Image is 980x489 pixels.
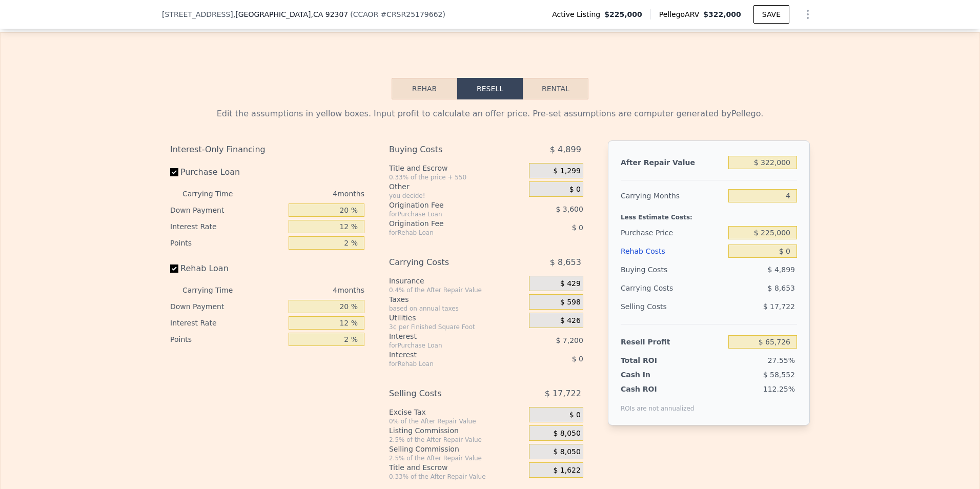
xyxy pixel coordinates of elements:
[389,210,503,218] div: for Purchase Loan
[389,444,525,454] div: Selling Commission
[353,10,379,18] span: CCAOR
[621,370,685,380] div: Cash In
[389,417,525,425] div: 0% of the After Repair Value
[253,186,364,202] div: 4 months
[389,331,503,341] div: Interest
[569,185,581,194] span: $ 0
[389,200,503,210] div: Origination Fee
[560,316,581,325] span: $ 426
[389,286,525,294] div: 0.4% of the After Repair Value
[389,360,503,368] div: for Rehab Loan
[621,260,724,279] div: Buying Costs
[553,429,580,438] span: $ 8,050
[170,140,364,159] div: Interest-Only Financing
[389,384,503,403] div: Selling Costs
[389,350,503,360] div: Interest
[553,447,580,457] span: $ 8,050
[545,384,581,403] span: $ 17,722
[621,187,724,205] div: Carrying Months
[621,223,724,242] div: Purchase Price
[572,223,583,232] span: $ 0
[389,294,525,304] div: Taxes
[389,173,525,181] div: 0.33% of the price + 550
[621,394,695,413] div: ROIs are not annualized
[550,253,581,272] span: $ 8,653
[457,78,523,99] button: Resell
[170,315,284,331] div: Interest Rate
[170,108,810,120] div: Edit the assumptions in yellow boxes. Input profit to calculate an offer price. Pre-set assumptio...
[389,407,525,417] div: Excise Tax
[604,9,642,19] span: $225,000
[768,284,795,292] span: $ 8,653
[233,9,348,19] span: , [GEOGRAPHIC_DATA]
[621,279,685,297] div: Carrying Costs
[621,297,724,316] div: Selling Costs
[170,163,284,181] label: Purchase Loan
[170,168,178,176] input: Purchase Loan
[170,202,284,218] div: Down Payment
[389,323,525,331] div: 3¢ per Finished Square Foot
[569,411,581,420] span: $ 0
[572,355,583,363] span: $ 0
[389,253,503,272] div: Carrying Costs
[170,331,284,348] div: Points
[170,235,284,251] div: Points
[553,466,580,475] span: $ 1,622
[550,140,581,159] span: $ 4,899
[560,279,581,289] span: $ 429
[560,298,581,307] span: $ 598
[763,371,795,379] span: $ 58,552
[552,9,604,19] span: Active Listing
[389,436,525,444] div: 2.5% of the After Repair Value
[798,4,818,25] button: Show Options
[621,205,797,223] div: Less Estimate Costs:
[389,163,525,173] div: Title and Escrow
[621,355,685,365] div: Total ROI
[389,425,525,436] div: Listing Commission
[380,10,442,18] span: # CRSR25179662
[389,192,525,200] div: you decide!
[389,462,525,473] div: Title and Escrow
[389,140,503,159] div: Buying Costs
[170,218,284,235] div: Interest Rate
[621,153,724,172] div: After Repair Value
[392,78,457,99] button: Rehab
[621,384,695,394] div: Cash ROI
[253,282,364,298] div: 4 months
[389,229,503,237] div: for Rehab Loan
[763,385,795,393] span: 112.25%
[763,302,795,311] span: $ 17,722
[659,9,704,19] span: Pellego ARV
[556,336,583,344] span: $ 7,200
[170,264,178,273] input: Rehab Loan
[162,9,233,19] span: [STREET_ADDRESS]
[768,266,795,274] span: $ 4,899
[389,218,503,229] div: Origination Fee
[523,78,588,99] button: Rental
[621,242,724,260] div: Rehab Costs
[389,341,503,350] div: for Purchase Loan
[350,9,445,19] div: ( )
[553,167,580,176] span: $ 1,299
[182,186,249,202] div: Carrying Time
[182,282,249,298] div: Carrying Time
[556,205,583,213] span: $ 3,600
[703,10,741,18] span: $322,000
[389,473,525,481] div: 0.33% of the After Repair Value
[389,454,525,462] div: 2.5% of the After Repair Value
[311,10,348,18] span: , CA 92307
[170,259,284,278] label: Rehab Loan
[389,313,525,323] div: Utilities
[621,333,724,351] div: Resell Profit
[768,356,795,364] span: 27.55%
[753,5,789,24] button: SAVE
[170,298,284,315] div: Down Payment
[389,276,525,286] div: Insurance
[389,304,525,313] div: based on annual taxes
[389,181,525,192] div: Other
